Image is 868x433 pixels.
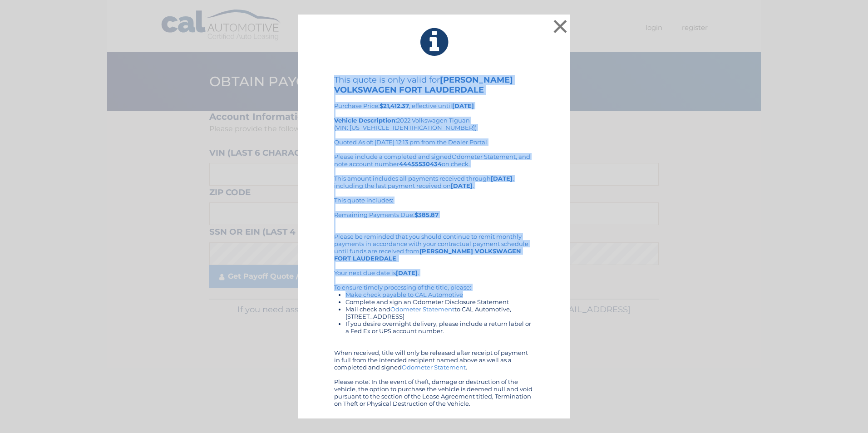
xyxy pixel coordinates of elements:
[345,291,534,298] li: Make check payable to CAL Automotive
[402,364,466,371] a: Odometer Statement
[345,305,534,320] li: Mail check and to CAL Automotive, [STREET_ADDRESS]
[551,17,569,35] button: ×
[345,320,534,335] li: If you desire overnight delivery, please include a return label or a Fed Ex or UPS account number.
[414,211,439,218] b: $385.87
[491,175,513,182] b: [DATE]
[390,305,454,313] a: Odometer Statement
[451,182,473,189] b: [DATE]
[396,269,418,276] b: [DATE]
[399,160,442,167] b: 44455530434
[452,102,474,109] b: [DATE]
[380,102,409,109] b: $21,412.37
[334,75,534,95] h4: This quote is only valid for
[334,75,534,153] div: Purchase Price: , effective until 2022 Volkswagen Tiguan (VIN: [US_VEHICLE_IDENTIFICATION_NUMBER]...
[345,298,534,305] li: Complete and sign an Odometer Disclosure Statement
[334,75,513,95] b: [PERSON_NAME] VOLKSWAGEN FORT LAUDERDALE
[334,197,534,226] div: This quote includes: Remaining Payments Due:
[452,153,516,160] a: Odometer Statement
[334,153,534,407] div: Please include a completed and signed , and note account number on check. This amount includes al...
[334,247,521,262] b: [PERSON_NAME] VOLKSWAGEN FORT LAUDERDALE
[334,117,397,124] strong: Vehicle Description:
